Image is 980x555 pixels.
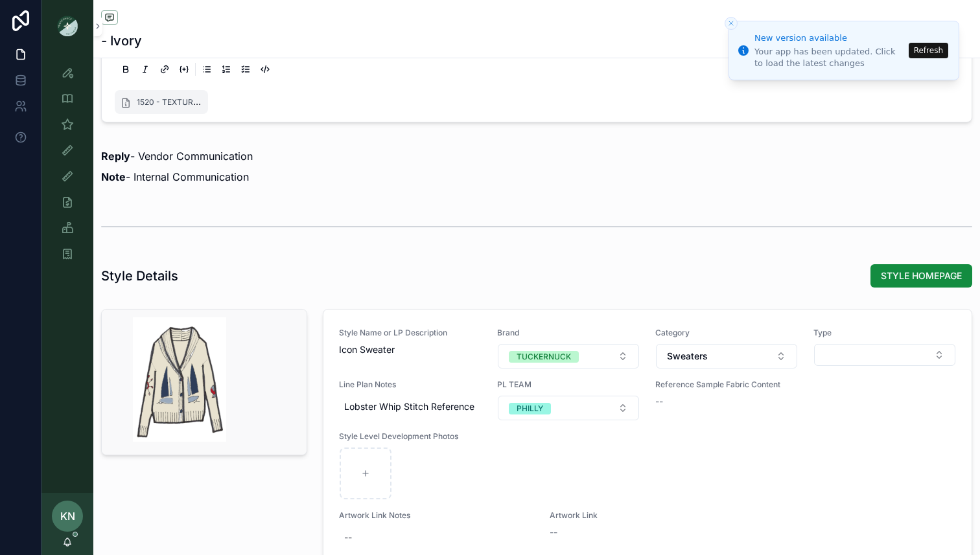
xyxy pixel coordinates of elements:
span: KN [60,508,75,524]
span: STYLE HOMEPAGE [881,269,962,282]
span: 1520 - TEXTURED MARINER ICON.xlsx [137,96,279,107]
div: Your app has been updated. Click to load the latest changes [754,46,905,69]
span: Category [655,328,798,338]
span: Sweaters [667,350,708,363]
span: Artwork Link [550,510,692,521]
button: Select Button [498,344,639,368]
span: Brand [497,328,640,338]
span: Artwork Link Notes [339,510,534,521]
h1: - Ivory [101,32,142,50]
button: Select Button [814,344,955,366]
span: Line Plan Notes [339,379,482,390]
span: Type [813,328,956,338]
img: App logo [57,16,78,36]
span: -- [655,395,663,408]
span: -- [550,526,557,539]
h1: Style Details [101,267,178,285]
div: TUCKERNUCK [517,351,571,363]
div: New version available [754,32,905,45]
span: PL TEAM [497,379,640,390]
span: Reference Sample Fabric Content [655,379,798,390]
button: Select Button [656,344,797,368]
span: Style Name or LP Description [339,328,482,338]
div: -- [344,531,352,544]
span: Icon Sweater [339,343,482,356]
div: scrollable content [41,52,93,282]
span: Style Level Development Photos [339,431,956,442]
div: Screenshot-2025-07-21-at-1.19.25-PM.png [117,317,242,442]
p: - Internal Communication [101,169,972,185]
div: PHILLY [517,403,543,414]
button: Select Button [498,396,639,420]
button: Close toast [725,17,738,30]
p: - Vendor Communication [101,148,972,164]
span: Lobster Whip Stitch Reference [344,400,476,413]
strong: Note [101,170,126,183]
button: STYLE HOMEPAGE [870,264,972,288]
button: Refresh [909,43,948,58]
strong: Reply [101,150,130,163]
